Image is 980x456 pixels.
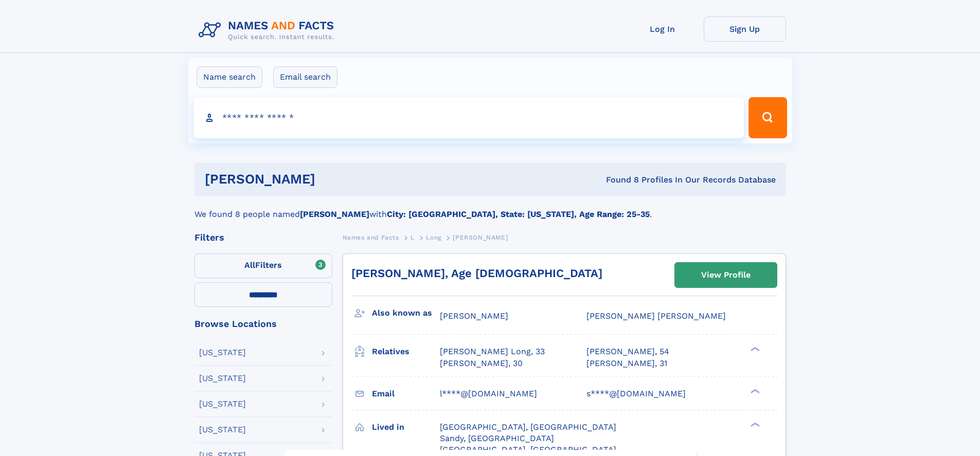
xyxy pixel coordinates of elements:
[411,231,415,244] a: L
[199,400,246,408] div: [US_STATE]
[748,346,760,353] div: ❯
[440,346,545,357] a: [PERSON_NAME] Long, 33
[426,231,441,244] a: Long
[440,433,554,443] span: Sandy, [GEOGRAPHIC_DATA]
[621,16,704,42] a: Log In
[426,234,441,241] span: Long
[675,263,777,287] a: View Profile
[194,319,332,329] div: Browse Locations
[205,173,461,186] h1: [PERSON_NAME]
[194,233,332,242] div: Filters
[199,349,246,357] div: [US_STATE]
[194,16,343,44] img: Logo Names and Facts
[748,421,760,428] div: ❯
[749,97,787,138] button: Search Button
[387,209,650,219] b: City: [GEOGRAPHIC_DATA], State: [US_STATE], Age Range: 25-35
[411,234,415,241] span: L
[440,358,523,369] a: [PERSON_NAME], 30
[351,267,602,280] a: [PERSON_NAME], Age [DEMOGRAPHIC_DATA]
[372,418,440,436] h3: Lived in
[440,311,508,321] span: [PERSON_NAME]
[440,445,616,454] span: [GEOGRAPHIC_DATA], [GEOGRAPHIC_DATA]
[748,388,760,394] div: ❯
[586,311,726,321] span: [PERSON_NAME] [PERSON_NAME]
[197,66,262,88] label: Name search
[586,346,669,357] a: [PERSON_NAME], 54
[300,209,369,219] b: [PERSON_NAME]
[199,374,246,382] div: [US_STATE]
[194,253,332,278] label: Filters
[701,263,751,287] div: View Profile
[704,16,786,42] a: Sign Up
[199,426,246,434] div: [US_STATE]
[453,234,508,241] span: [PERSON_NAME]
[372,343,440,360] h3: Relatives
[343,231,399,244] a: Names and Facts
[460,174,776,186] div: Found 8 Profiles In Our Records Database
[440,422,616,432] span: [GEOGRAPHIC_DATA], [GEOGRAPHIC_DATA]
[372,304,440,322] h3: Also known as
[372,385,440,403] h3: Email
[194,196,786,221] div: We found 8 people named with .
[244,260,255,270] span: All
[193,97,744,138] input: search input
[586,358,667,369] a: [PERSON_NAME], 31
[273,66,337,88] label: Email search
